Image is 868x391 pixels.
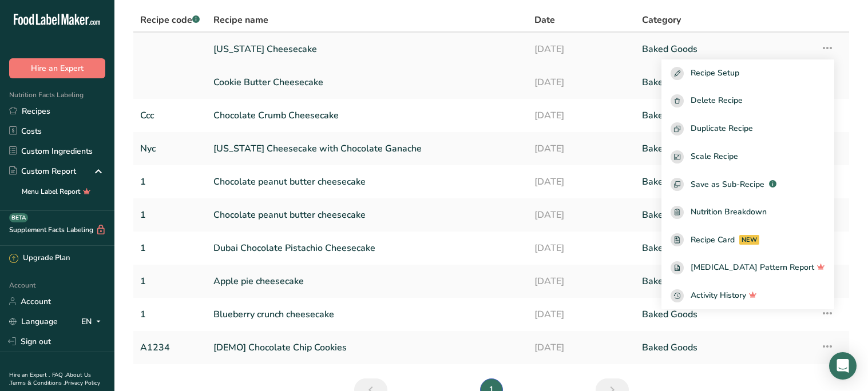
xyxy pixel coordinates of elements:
a: About Us . [9,371,91,387]
span: Category [642,13,681,27]
a: 1 [140,170,200,194]
button: Recipe Setup [661,59,834,87]
span: Recipe code [140,14,200,26]
a: 1 [140,203,200,227]
a: [DATE] [534,170,628,194]
a: 1 [140,236,200,260]
a: Dubai Chocolate Pistachio Cheesecake [213,236,521,260]
a: [US_STATE] Cheesecake [213,37,521,61]
a: Baked Goods [642,236,807,260]
span: [MEDICAL_DATA] Pattern Report [691,261,814,274]
a: Terms & Conditions . [10,379,65,387]
a: [MEDICAL_DATA] Pattern Report [661,254,834,282]
a: FAQ . [52,371,66,379]
a: Baked Goods [642,137,807,161]
button: Duplicate Recipe [661,115,834,143]
a: [DATE] [534,236,628,260]
a: Privacy Policy [65,379,100,387]
div: Custom Report [9,165,76,177]
a: Nyc [140,137,200,161]
a: Chocolate Crumb Cheesecake [213,103,521,127]
span: Recipe name [213,13,268,27]
a: A1234 [140,336,200,360]
span: Nutrition Breakdown [691,206,767,219]
a: Recipe Card NEW [661,226,834,254]
span: Recipe Card [691,234,735,246]
a: Baked Goods [642,269,807,293]
button: Save as Sub-Recipe [661,170,834,198]
span: Activity History [691,289,746,302]
a: Baked Goods [642,103,807,127]
span: Delete Recipe [691,94,743,107]
a: Baked Goods [642,37,807,61]
button: Scale Recipe [661,143,834,171]
a: Chocolate peanut butter cheesecake [213,203,521,227]
a: Baked Goods [642,70,807,94]
div: EN [81,314,105,328]
span: Scale Recipe [691,150,738,163]
a: [DEMO] Chocolate Chip Cookies [213,336,521,360]
a: [DATE] [534,203,628,227]
a: 1 [140,302,200,326]
a: [DATE] [534,137,628,161]
a: [DATE] [534,70,628,94]
button: Activity History [661,282,834,310]
a: [DATE] [534,37,628,61]
a: [DATE] [534,336,628,360]
span: Date [534,13,555,27]
a: [DATE] [534,302,628,326]
a: 1 [140,269,200,293]
div: Upgrade Plan [9,253,70,264]
a: Chocolate peanut butter cheesecake [213,170,521,194]
a: Baked Goods [642,302,807,326]
a: Cookie Butter Cheesecake [213,70,521,94]
a: [US_STATE] Cheesecake with Chocolate Ganache [213,137,521,161]
a: Baked Goods [642,203,807,227]
button: Hire an Expert [9,58,105,78]
a: Blueberry crunch cheesecake [213,302,521,326]
a: Apple pie cheesecake [213,269,521,293]
span: Save as Sub-Recipe [691,178,764,190]
a: Language [9,312,58,332]
a: [DATE] [534,269,628,293]
a: Ccc [140,103,200,127]
a: Baked Goods [642,336,807,360]
a: Baked Goods [642,170,807,194]
a: Hire an Expert . [9,371,50,379]
button: Delete Recipe [661,87,834,115]
a: Nutrition Breakdown [661,198,834,226]
div: Open Intercom Messenger [829,352,857,380]
span: Duplicate Recipe [691,122,753,135]
a: [DATE] [534,103,628,127]
span: Recipe Setup [691,67,739,80]
div: BETA [9,213,28,222]
div: NEW [739,235,759,245]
